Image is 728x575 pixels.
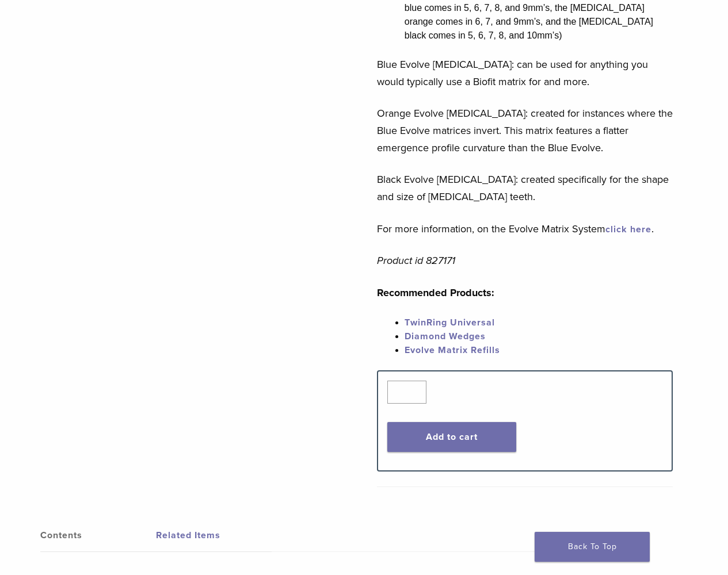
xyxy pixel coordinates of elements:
a: Back To Top [535,532,650,562]
em: Product id 827171 [377,254,455,267]
a: Evolve Matrix Refills [405,344,500,356]
p: For more information, on the Evolve Matrix System . [377,220,673,237]
button: Add to cart [387,422,516,452]
p: Orange Evolve [MEDICAL_DATA]: created for instances where the Blue Evolve matrices invert. This m... [377,105,673,156]
a: TwinRing Universal [405,317,495,328]
strong: Recommended Products: [377,286,494,299]
a: Related Items [156,519,272,551]
p: Blue Evolve [MEDICAL_DATA]: can be used for anything you would typically use a Biofit matrix for ... [377,56,673,90]
p: Black Evolve [MEDICAL_DATA]: created specifically for the shape and size of [MEDICAL_DATA] teeth. [377,171,673,205]
a: Diamond Wedges [405,331,486,342]
a: click here [605,224,651,235]
a: Contents [40,519,156,551]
